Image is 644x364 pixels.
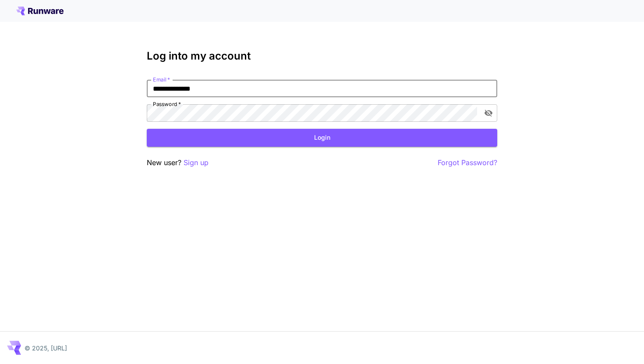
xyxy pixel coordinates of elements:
[153,76,170,83] label: Email
[147,50,497,62] h3: Log into my account
[153,100,181,108] label: Password
[481,105,496,121] button: toggle password visibility
[25,343,67,353] p: © 2025, [URL]
[438,157,497,168] button: Forgot Password?
[147,129,497,147] button: Login
[184,157,209,168] button: Sign up
[147,157,209,168] p: New user?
